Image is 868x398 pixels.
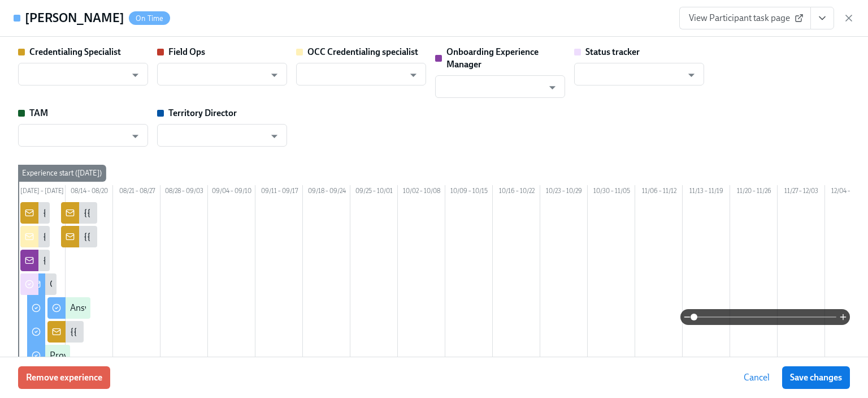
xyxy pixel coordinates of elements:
div: 09/25 – 10/01 [350,185,398,200]
div: {{ participant.fullName }} has been enrolled in the Dado Pre-boarding [43,207,310,219]
div: 11/13 – 11/19 [683,185,730,200]
div: 08/28 – 09/03 [160,185,208,200]
div: Experience start ([DATE]) [18,165,106,182]
a: View Participant task page [679,7,811,29]
button: Open [266,66,283,84]
button: Open [683,66,700,84]
div: Getting started at [GEOGRAPHIC_DATA] [50,278,206,290]
div: 10/16 – 10/22 [493,185,540,200]
div: 09/04 – 09/10 [208,185,255,200]
div: 11/20 – 11/26 [730,185,778,200]
strong: Onboarding Experience Manager [446,46,539,70]
div: 11/06 – 11/12 [635,185,683,200]
button: Open [266,127,283,145]
div: 09/11 – 09/17 [255,185,303,200]
button: Remove experience [18,366,110,389]
h4: [PERSON_NAME] [25,10,124,27]
div: 08/21 – 08/27 [113,185,160,200]
div: 10/30 – 11/05 [588,185,635,200]
button: Cancel [736,366,778,389]
strong: Status tracker [585,46,640,57]
span: View Participant task page [689,12,801,24]
div: {{ participant.fullName }} DEA certificate uploaded [84,230,277,243]
span: On Time [129,14,170,23]
div: 10/23 – 10/29 [540,185,588,200]
div: Answer the credentialing disclosure questions [70,302,247,314]
button: Save changes [782,366,850,389]
div: 10/09 – 10/15 [445,185,493,200]
span: Remove experience [26,372,102,383]
button: Open [405,66,422,84]
button: Open [127,66,144,84]
strong: TAM [29,108,48,118]
div: 11/27 – 12/03 [778,185,825,200]
div: {{ participant.fullName }} has been enrolled in the state credentialing process [43,230,338,243]
div: {{ participant.fullName }} BLS uploaded [84,207,236,219]
span: Cancel [744,372,770,383]
div: [DATE] – [DATE] [18,185,66,200]
button: View task page [810,7,834,29]
div: {{ participant.fullName }} has been enrolled in the Dado Pre-boarding [43,254,310,267]
strong: Territory Director [168,108,237,118]
div: Provide key information for the credentialing process [50,349,254,362]
button: Open [127,127,144,145]
span: Save changes [790,372,842,383]
strong: Field Ops [168,46,205,57]
div: {{ participant.fullName }} Licensure is complete [70,326,253,338]
button: Open [544,79,561,96]
strong: Credentialing Specialist [29,46,121,57]
div: 08/14 – 08/20 [66,185,113,200]
strong: OCC Credentialing specialist [307,46,418,57]
div: 09/18 – 09/24 [303,185,350,200]
div: 10/02 – 10/08 [398,185,445,200]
